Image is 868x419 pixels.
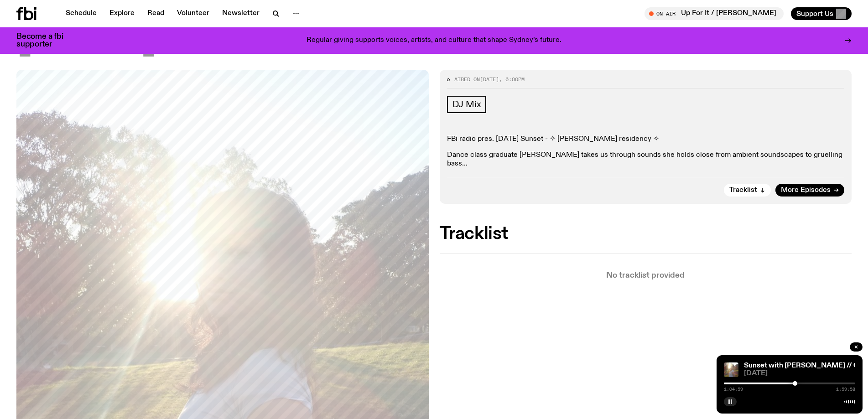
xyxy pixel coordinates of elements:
[724,387,743,392] span: 1:04:59
[104,7,140,20] a: Explore
[447,151,845,168] p: Dance class graduate [PERSON_NAME] takes us through sounds she holds close from ambient soundscap...
[836,387,855,392] span: 1:59:58
[744,370,855,377] span: [DATE]
[480,76,499,83] span: [DATE]
[440,272,852,279] p: No tracklist provided
[217,7,265,20] a: Newsletter
[775,184,844,197] a: More Episodes
[60,7,102,20] a: Schedule
[440,226,852,242] h2: Tracklist
[307,36,561,45] p: Regular giving supports voices, artists, and culture that shape Sydney’s future.
[16,18,156,59] span: [DATE]
[729,187,757,194] span: Tracklist
[724,184,771,197] button: Tracklist
[781,187,831,194] span: More Episodes
[454,76,480,83] span: Aired on
[796,10,833,18] span: Support Us
[499,76,525,83] span: , 6:00pm
[645,7,784,20] button: On AirUp For It / [PERSON_NAME]
[447,96,487,113] a: DJ Mix
[172,7,215,20] a: Volunteer
[452,99,481,109] span: DJ Mix
[142,7,170,20] a: Read
[791,7,852,20] button: Support Us
[16,33,75,48] h3: Become a fbi supporter
[447,135,845,144] p: FBi radio pres. [DATE] Sunset - ✧ [PERSON_NAME] residency ✧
